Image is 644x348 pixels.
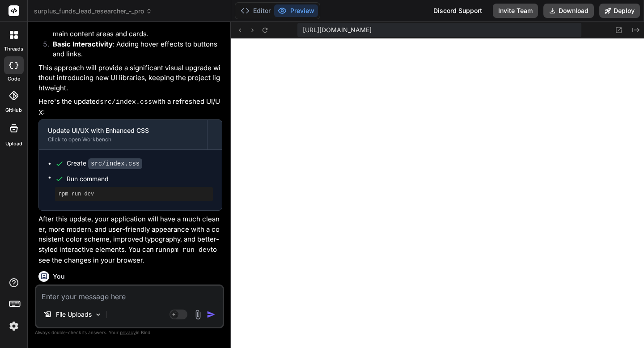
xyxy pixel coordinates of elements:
div: Click to open Workbench [48,136,198,143]
p: This approach will provide a significant visual upgrade without introducing new UI libraries, kee... [38,63,222,93]
button: Editor [237,4,274,17]
span: [URL][DOMAIN_NAME] [303,25,372,34]
strong: Basic Interactivity [53,40,113,48]
p: Always double-check its answers. Your in Bind [35,328,224,337]
span: Run command [67,174,213,183]
img: settings [6,318,21,334]
label: threads [4,45,23,53]
div: Update UI/UX with Enhanced CSS [48,126,198,135]
button: Preview [274,4,318,17]
img: Pick Models [94,311,102,318]
span: surplus_funds_lead_researcher_-_pro [34,7,152,16]
label: code [8,75,20,83]
li: : Refining the look of the main content areas and cards. [46,19,222,39]
label: Upload [5,140,22,148]
iframe: Preview [231,38,644,348]
pre: npm run dev [59,191,209,198]
img: attachment [193,310,203,320]
code: src/index.css [88,158,142,169]
li: : Adding hover effects to buttons and links. [46,39,222,59]
p: File Uploads [56,310,92,319]
button: Download [543,4,594,18]
img: icon [207,310,216,319]
h6: You [53,272,65,281]
p: After this update, your application will have a much cleaner, more modern, and user-friendly appe... [38,214,222,266]
div: Create [67,159,142,168]
code: npm run dev [166,246,211,254]
button: Update UI/UX with Enhanced CSSClick to open Workbench [39,120,207,149]
span: privacy [120,330,136,335]
code: src/index.css [100,98,152,106]
button: Invite Team [493,4,538,18]
label: GitHub [5,106,22,114]
button: Deploy [599,4,640,18]
div: Discord Support [428,4,487,18]
p: Here's the updated with a refreshed UI/UX: [38,97,222,118]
